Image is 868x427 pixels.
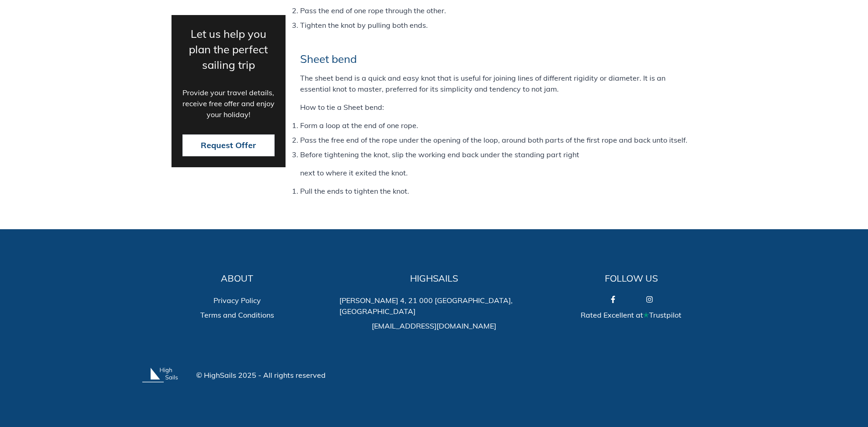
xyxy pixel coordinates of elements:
[605,273,658,284] h4: FOLLOW US
[410,273,458,284] h4: HIGHSAILS
[182,87,275,119] p: Provide your travel details, receive free offer and enjoy your holiday!
[300,167,697,178] p: next to where it exited the knot.
[300,5,697,16] li: Pass the end of one rope through the other.
[300,102,697,113] p: How to tie a Sheet bend:
[300,52,697,66] h3: Sheet bend
[643,310,649,319] span: ✭
[300,134,697,145] li: Pass the free end of the rope under the opening of the loop, around both parts of the first rope ...
[182,134,275,156] button: Request Offer
[221,273,253,284] h4: ABOUT
[300,72,697,94] p: The sheet bend is a quick and easy knot that is useful for joining lines of different rigidity or...
[300,120,697,131] li: Form a loop at the end of one rope.
[200,309,274,320] a: Terms and Conditions
[339,295,529,317] span: [PERSON_NAME] 4, 21 000 [GEOGRAPHIC_DATA], [GEOGRAPHIC_DATA]
[581,309,681,320] a: Rated Excellent at✭Trustpilot
[196,370,326,381] span: © HighSails 2025 - All rights reserved
[300,149,697,160] li: Before tightening the knot, slip the working end back under the standing part right
[213,295,261,306] a: Privacy Policy
[372,320,496,331] span: [EMAIL_ADDRESS][DOMAIN_NAME]
[182,26,275,72] p: Let us help you plan the perfect sailing trip
[300,185,697,196] li: Pull the ends to tighten the knot.
[300,20,697,31] li: Tighten the knot by pulling both ends.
